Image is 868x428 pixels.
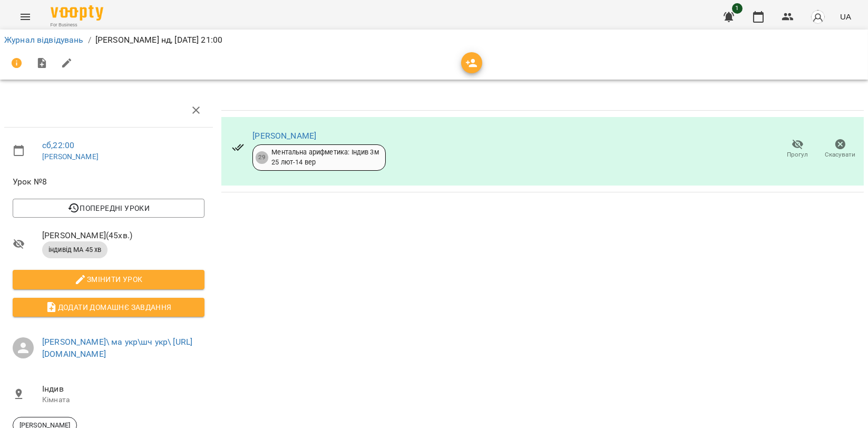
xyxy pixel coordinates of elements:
[21,273,196,286] span: Змінити урок
[787,150,808,159] span: Прогул
[819,134,862,164] button: Скасувати
[88,34,91,46] li: /
[271,148,378,167] div: Ментальна арифметика: Індив 3м 25 лют - 14 вер
[21,301,196,314] span: Додати домашнє завдання
[13,298,204,317] button: Додати домашнє завдання
[840,11,851,22] span: UA
[256,151,268,164] div: 29
[4,35,84,45] a: Журнал відвідувань
[42,229,204,242] span: [PERSON_NAME] ( 45 хв. )
[836,7,855,26] button: UA
[42,383,204,395] span: Індив
[776,134,819,164] button: Прогул
[51,22,103,28] span: For Business
[42,140,74,150] a: сб , 22:00
[13,199,204,218] button: Попередні уроки
[4,34,864,46] nav: breadcrumb
[21,202,196,215] span: Попередні уроки
[732,3,743,14] span: 1
[42,152,99,161] a: [PERSON_NAME]
[13,270,204,289] button: Змінити урок
[13,176,204,188] span: Урок №8
[95,34,222,46] p: [PERSON_NAME] нд, [DATE] 21:00
[42,245,108,255] span: індивід МА 45 хв
[51,5,103,21] img: Voopty Logo
[42,337,192,359] a: [PERSON_NAME]\ ма укр\шч укр\ [URL][DOMAIN_NAME]
[13,4,38,30] button: Menu
[252,131,316,141] a: [PERSON_NAME]
[42,395,204,405] p: Кімната
[811,9,825,24] img: avatar_s.png
[825,150,856,159] span: Скасувати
